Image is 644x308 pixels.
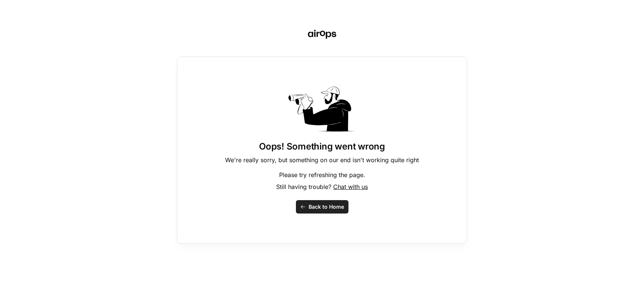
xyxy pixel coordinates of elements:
[279,170,365,179] p: Please try refreshing the page.
[276,182,368,191] p: Still having trouble?
[225,155,419,164] p: We're really sorry, but something on our end isn't working quite right
[296,200,348,214] button: Back to Home
[333,183,368,190] span: Chat with us
[259,141,385,153] h1: Oops! Something went wrong
[309,203,344,211] span: Back to Home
